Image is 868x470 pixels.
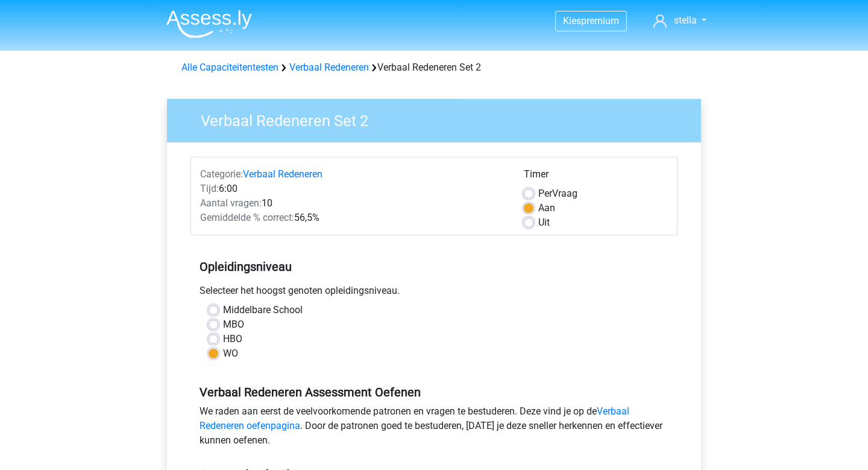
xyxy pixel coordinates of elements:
div: We raden aan eerst de veelvoorkomende patronen en vragen te bestuderen. Deze vind je op de . Door... [190,404,678,453]
h5: Opleidingsniveau [200,255,668,279]
div: Verbaal Redeneren Set 2 [177,60,691,75]
span: Kies [563,15,581,27]
span: stella [674,14,697,26]
label: Aan [538,201,555,215]
a: Verbaal Redeneren [243,168,322,180]
a: Alle Capaciteitentesten [181,62,278,73]
label: Uit [538,215,550,230]
label: HBO [223,332,242,346]
span: Per [538,188,552,199]
span: Aantal vragen: [200,197,262,209]
span: premium [581,15,619,27]
label: WO [223,346,238,361]
a: stella [649,13,711,28]
a: Kiespremium [556,13,626,29]
label: Middelbare School [223,303,303,317]
span: Gemiddelde % correct: [200,212,294,223]
img: Assessly [166,10,252,38]
a: Verbaal Redeneren [289,62,369,73]
label: MBO [223,317,244,332]
h3: Verbaal Redeneren Set 2 [186,107,692,130]
h5: Verbaal Redeneren Assessment Oefenen [200,385,668,399]
div: Selecteer het hoogst genoten opleidingsniveau. [190,284,678,303]
div: 56,5% [191,211,515,225]
span: Tijd: [200,183,219,194]
span: Categorie: [200,168,243,180]
div: 6:00 [191,182,515,196]
label: Vraag [538,186,577,201]
div: Timer [524,167,668,186]
div: 10 [191,196,515,211]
